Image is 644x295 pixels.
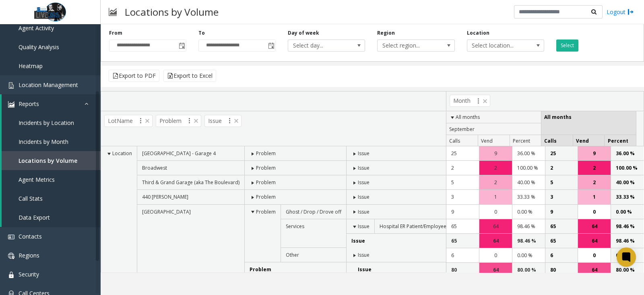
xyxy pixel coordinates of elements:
[8,101,14,108] img: 'icon'
[545,248,578,263] td: 6
[2,113,101,132] a: Incidents by Location
[204,115,242,127] span: Issue
[19,43,59,51] span: Quality Analysis
[593,208,596,216] span: 0
[467,29,489,37] label: Location
[286,251,299,258] span: Other
[358,179,369,186] span: Issue
[358,266,372,273] span: Issue
[198,29,205,37] label: To
[8,272,14,278] img: 'icon'
[512,234,545,248] td: 98.46 %
[446,248,479,263] td: 6
[19,233,42,240] span: Contacts
[510,135,541,147] th: Percent
[593,193,596,201] span: 1
[142,164,167,171] span: Broadwest
[545,161,578,175] td: 2
[512,146,545,161] td: 36.00 %
[156,115,201,127] span: Problem
[286,208,341,215] span: Ghost / Drop / Drove off
[177,40,186,51] span: Toggle popup
[19,100,39,108] span: Reports
[109,2,117,22] img: pageIcon
[545,146,578,161] td: 25
[541,111,636,135] th: All months
[446,263,479,277] td: 80
[2,94,101,113] a: Reports
[19,24,54,32] span: Agent Activity
[19,195,43,202] span: Call Stats
[446,190,479,204] td: 3
[19,176,55,183] span: Agent Metrics
[446,123,541,135] th: September
[611,146,644,161] td: 36.00 %
[545,263,578,277] td: 80
[604,135,636,147] th: Percent
[256,164,276,171] span: Problem
[493,237,499,245] span: 64
[592,222,597,230] span: 64
[142,150,216,157] span: [GEOGRAPHIC_DATA] - Garage 4
[611,234,644,248] td: 98.46 %
[512,248,545,263] td: 0.00 %
[288,40,349,51] span: Select day...
[446,135,478,147] th: Calls
[611,175,644,190] td: 40.00 %
[467,40,528,51] span: Select location...
[611,161,644,175] td: 100.00 %
[592,237,597,245] span: 64
[611,205,644,219] td: 0.00 %
[545,219,578,234] td: 65
[2,189,101,208] a: Call Stats
[611,190,644,204] td: 33.33 %
[358,251,369,258] span: Issue
[2,208,101,227] a: Data Export
[104,115,153,127] span: LotName
[494,251,497,259] span: 0
[163,70,216,82] button: Export to Excel
[378,40,439,51] span: Select region...
[19,270,39,278] span: Security
[380,223,446,230] span: Hospital ER Patient/Employee
[593,150,596,157] span: 9
[446,161,479,175] td: 2
[109,70,159,82] button: Export to PDF
[512,219,545,234] td: 98.46 %
[494,164,497,172] span: 2
[19,214,50,221] span: Data Export
[450,95,490,107] span: Month
[266,40,275,51] span: Toggle popup
[512,205,545,219] td: 0.00 %
[541,135,573,147] th: Calls
[288,29,319,37] label: Day of week
[611,248,644,263] td: 0.00 %
[478,135,510,147] th: Vend
[446,175,479,190] td: 5
[2,132,101,151] a: Incidents by Month
[446,205,479,219] td: 9
[573,135,605,147] th: Vend
[512,175,545,190] td: 40.00 %
[512,263,545,277] td: 80.00 %
[446,219,479,234] td: 65
[19,62,43,70] span: Heatmap
[256,208,276,215] span: Problem
[256,179,276,186] span: Problem
[112,150,132,157] span: Location
[627,8,634,16] img: logout
[377,29,395,37] label: Region
[446,111,541,123] th: All months
[351,237,365,244] span: Issue
[19,251,39,259] span: Regions
[358,150,369,157] span: Issue
[8,253,14,259] img: 'icon'
[446,146,479,161] td: 25
[109,29,122,37] label: From
[121,2,223,22] h3: Locations by Volume
[592,266,597,274] span: 64
[545,205,578,219] td: 9
[286,223,304,230] span: Services
[2,170,101,189] a: Agent Metrics
[611,219,644,234] td: 98.46 %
